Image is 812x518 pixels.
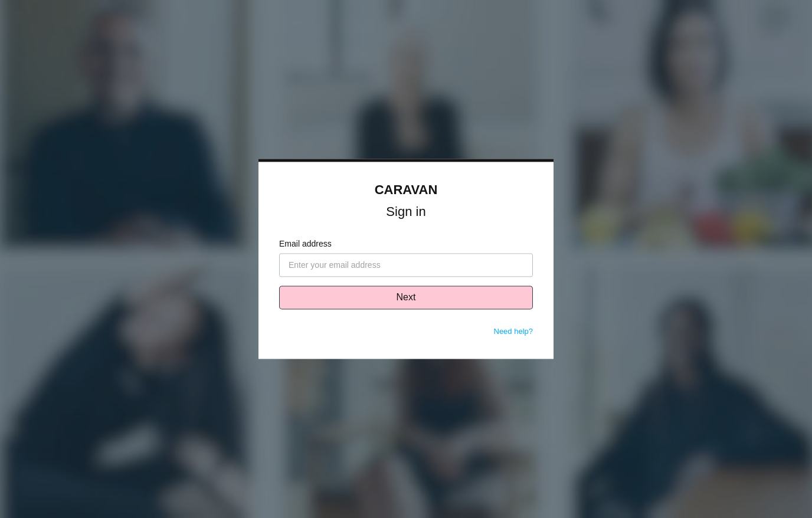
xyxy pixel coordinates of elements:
a: CARAVAN [375,182,438,197]
button: Next [279,286,533,310]
h1: Sign in [279,207,533,218]
label: Email address [279,238,533,251]
input: Enter your email address [279,254,533,277]
a: Need help? [494,327,533,336]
